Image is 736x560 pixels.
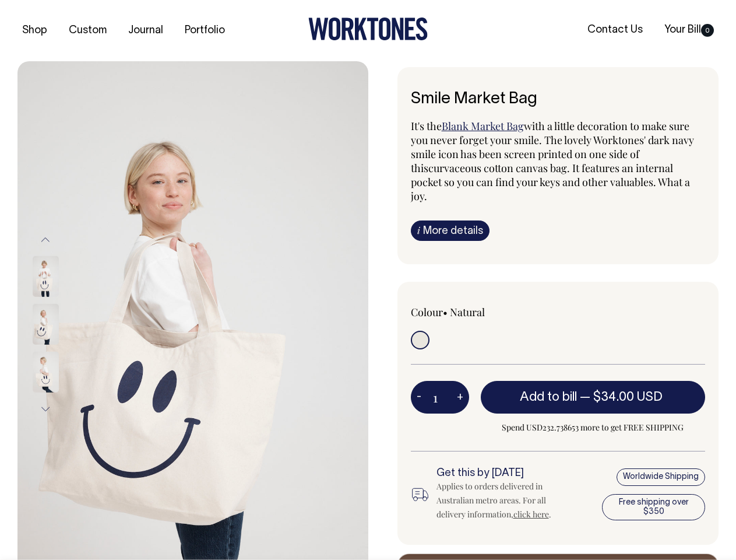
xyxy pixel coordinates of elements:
img: Smile Market Bag [33,304,59,345]
span: Add to bill [520,391,577,403]
a: iMore details [411,220,490,241]
a: Journal [124,21,168,40]
a: click here [513,509,549,520]
p: It's the with a little decoration to make sure you never forget your smile. The lovely Worktones'... [411,119,706,203]
span: curvaceous cotton canvas bag. It features an internal pocket so you can find your keys and other ... [411,161,690,203]
span: $34.00 USD [593,391,663,403]
a: Blank Market Bag [442,119,524,133]
a: Shop [17,21,52,40]
a: Portfolio [180,21,230,40]
img: Smile Market Bag [33,256,59,297]
a: Custom [64,21,111,40]
label: Natural [450,305,485,319]
button: Previous [37,226,54,253]
span: Spend USD232.738653 more to get FREE SHIPPING [481,421,706,435]
a: Your Bill0 [660,20,719,40]
button: - [411,386,427,409]
div: Applies to orders delivered in Australian metro areas. For all delivery information, . [436,480,571,521]
span: — [580,391,665,403]
button: Add to bill —$34.00 USD [481,381,706,414]
h6: Smile Market Bag [411,90,706,108]
span: • [443,305,448,319]
a: Contact Us [583,20,647,40]
h6: Get this by [DATE] [436,468,571,480]
span: 0 [701,24,714,37]
div: Colour [411,305,529,319]
button: Next [37,396,54,422]
img: Smile Market Bag [33,352,59,393]
span: i [417,224,420,236]
button: + [451,386,469,409]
